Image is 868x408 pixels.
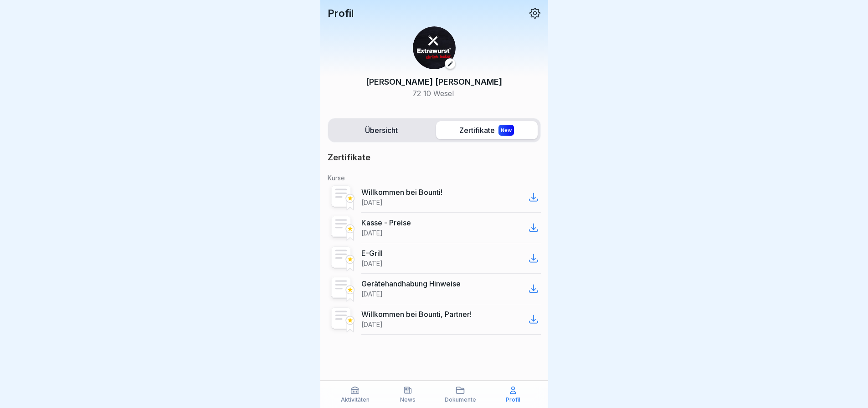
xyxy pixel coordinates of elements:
[361,260,383,268] p: [DATE]
[361,310,472,319] p: Willkommen bei Bounti, Partner!
[413,26,456,69] img: gjmq4gn0gq16rusbtbfa9wpn.png
[328,152,370,163] p: Zertifikate
[506,397,520,403] p: Profil
[361,249,383,258] p: E-Grill
[436,121,538,139] label: Zertifikate
[361,188,442,197] p: Willkommen bei Bounti!
[366,76,502,88] p: [PERSON_NAME] [PERSON_NAME]
[445,397,476,403] p: Dokumente
[400,397,416,403] p: News
[328,174,541,182] p: Kurse
[331,121,432,139] label: Übersicht
[361,199,383,207] p: [DATE]
[361,229,383,237] p: [DATE]
[361,321,383,329] p: [DATE]
[328,7,354,19] p: Profil
[341,397,370,403] p: Aktivitäten
[361,218,411,227] p: Kasse - Preise
[498,125,514,136] div: New
[366,88,502,99] p: 72 10 Wesel
[361,290,383,298] p: [DATE]
[361,279,461,288] p: Gerätehandhabung Hinweise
